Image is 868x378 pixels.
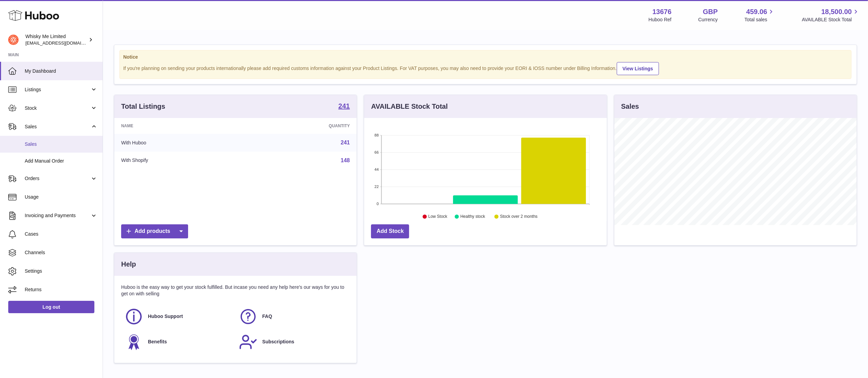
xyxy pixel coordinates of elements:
[698,16,718,23] div: Currency
[8,301,94,313] a: Log out
[25,68,97,74] span: My Dashboard
[121,284,350,297] p: Huboo is the easy way to get your stock fulfilled. But incase you need any help here's our ways f...
[802,16,860,23] span: AVAILABLE Stock Total
[114,152,245,169] td: With Shopify
[617,62,659,75] a: View Listings
[25,141,97,147] span: Sales
[703,7,718,16] strong: GBP
[25,268,97,274] span: Settings
[621,102,639,111] h3: Sales
[371,224,409,238] a: Add Stock
[121,102,165,111] h3: Total Listings
[428,214,448,219] text: Low Stock
[338,103,350,109] strong: 241
[500,214,537,219] text: Stock over 2 months
[121,260,136,269] h3: Help
[262,339,294,345] span: Subscriptions
[25,286,97,293] span: Returns
[239,333,346,351] a: Subscriptions
[148,339,167,345] span: Benefits
[25,40,101,46] span: [EMAIL_ADDRESS][DOMAIN_NAME]
[375,167,379,172] text: 44
[123,54,848,60] strong: Notice
[649,16,672,23] div: Huboo Ref
[25,249,97,256] span: Channels
[123,61,848,75] div: If you're planning on sending your products internationally please add required customs informati...
[121,224,188,238] a: Add products
[245,118,357,134] th: Quantity
[341,157,350,163] a: 148
[125,333,232,351] a: Benefits
[652,7,672,16] strong: 13676
[25,158,97,164] span: Add Manual Order
[25,86,90,93] span: Listings
[375,133,379,137] text: 88
[25,123,90,130] span: Sales
[802,7,860,23] a: 18,500.00 AVAILABLE Stock Total
[239,307,346,326] a: FAQ
[746,7,767,16] span: 459.06
[744,7,775,23] a: 459.06 Total sales
[371,102,448,111] h3: AVAILABLE Stock Total
[8,35,19,45] img: internalAdmin-13676@internal.huboo.com
[262,313,272,320] span: FAQ
[25,212,90,219] span: Invoicing and Payments
[744,16,775,23] span: Total sales
[461,214,486,219] text: Healthy stock
[25,33,87,46] div: Whisky Me Limited
[377,202,379,206] text: 0
[338,103,350,111] a: 241
[375,150,379,154] text: 66
[25,231,97,237] span: Cases
[821,7,852,16] span: 18,500.00
[148,313,183,320] span: Huboo Support
[25,194,97,200] span: Usage
[114,118,245,134] th: Name
[341,140,350,145] a: 241
[25,105,90,111] span: Stock
[114,134,245,152] td: With Huboo
[25,175,90,182] span: Orders
[125,307,232,326] a: Huboo Support
[375,185,379,189] text: 22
